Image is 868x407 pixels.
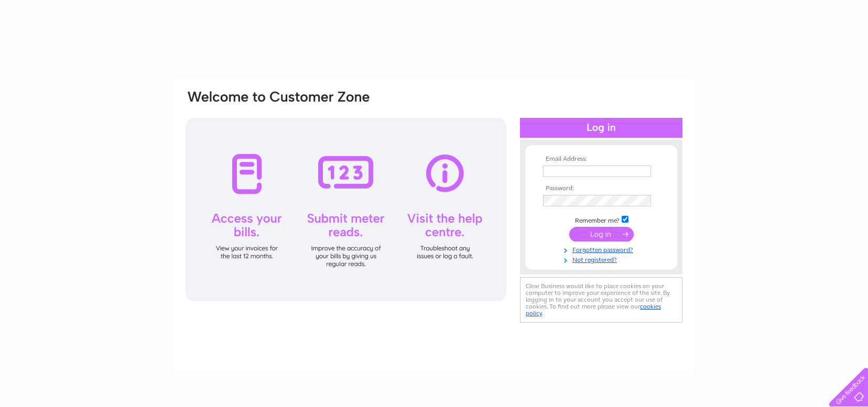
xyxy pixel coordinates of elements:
th: Email Address: [540,156,662,163]
td: Remember me? [540,214,662,225]
div: Clear Business would like to place cookies on your computer to improve your experience of the sit... [520,277,682,323]
a: Not registered? [543,254,662,264]
input: Submit [569,227,634,241]
a: cookies policy [526,303,661,317]
a: Forgotten password? [543,244,662,254]
th: Password: [540,185,662,192]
